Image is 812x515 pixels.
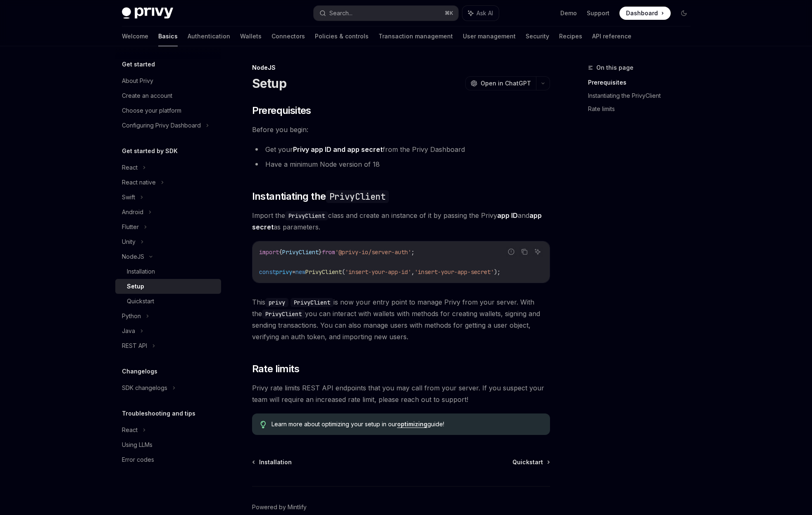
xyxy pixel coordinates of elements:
[122,366,157,376] h5: Changelogs
[188,26,230,46] a: Authentication
[462,6,499,21] button: Ask AI
[122,192,135,202] div: Swift
[240,26,262,46] a: Wallets
[122,311,141,321] div: Python
[122,146,178,156] h5: Get started by SDK
[122,237,136,247] div: Unity
[252,503,307,511] a: Powered by Mintlify
[512,458,549,466] a: Quickstart
[626,9,658,17] span: Dashboard
[292,268,295,276] span: =
[122,455,154,465] div: Error codes
[122,91,172,101] div: Create an account
[252,362,299,376] span: Rate limits
[122,409,195,418] h5: Troubleshooting and tips
[588,102,697,116] a: Rate limits
[291,298,333,307] code: PrivyClient
[259,458,292,466] span: Installation
[127,281,144,291] div: Setup
[259,248,279,256] span: import
[259,268,276,276] span: const
[526,26,549,46] a: Security
[252,190,389,203] span: Instantiating the
[115,264,221,279] a: Installation
[271,26,305,46] a: Connectors
[345,268,411,276] span: 'insert-your-app-id'
[115,279,221,294] a: Setup
[322,248,335,256] span: from
[335,248,411,256] span: '@privy-io/server-auth'
[115,294,221,309] a: Quickstart
[619,7,671,20] a: Dashboard
[476,9,493,17] span: Ask AI
[314,6,458,21] button: Search...⌘K
[282,248,319,256] span: PrivyClient
[411,248,414,256] span: ;
[293,145,383,154] a: Privy app ID and app secret
[414,268,494,276] span: 'insert-your-app-secret'
[315,26,369,46] a: Policies & controls
[342,268,345,276] span: (
[252,144,550,155] li: Get your from the Privy Dashboard
[532,246,543,257] button: Ask AI
[115,73,221,88] a: About Privy
[285,211,328,220] code: PrivyClient
[512,458,543,466] span: Quickstart
[560,9,577,17] a: Demo
[262,309,305,319] code: PrivyClient
[265,298,288,307] code: privy
[494,268,500,276] span: );
[122,207,143,217] div: Android
[122,341,147,351] div: REST API
[122,76,153,86] div: About Privy
[122,383,167,393] div: SDK changelogs
[397,421,427,428] a: optimizing
[122,326,135,336] div: Java
[465,76,536,90] button: Open in ChatGPT
[252,382,550,405] span: Privy rate limits REST API endpoints that you may call from your server. If you suspect your team...
[122,7,173,19] img: dark logo
[122,252,144,262] div: NodeJS
[588,89,697,102] a: Instantiating the PrivyClient
[596,63,633,73] span: On this page
[252,64,550,72] div: NodeJS
[587,9,610,17] a: Support
[122,222,139,232] div: Flutter
[295,268,305,276] span: new
[122,440,152,450] div: Using LLMs
[122,106,181,116] div: Choose your platform
[592,26,631,46] a: API reference
[445,10,453,17] span: ⌘ K
[497,211,518,220] strong: app ID
[481,79,531,87] span: Open in ChatGPT
[115,437,221,452] a: Using LLMs
[122,26,148,46] a: Welcome
[122,163,138,172] div: React
[252,104,311,117] span: Prerequisites
[519,246,530,257] button: Copy the contents from the code block
[252,296,550,343] span: This is now your entry point to manage Privy from your server. With the you can interact with wal...
[253,458,292,466] a: Installation
[127,296,154,306] div: Quickstart
[463,26,516,46] a: User management
[260,421,266,428] svg: Tip
[411,268,414,276] span: ,
[305,268,342,276] span: PrivyClient
[319,248,322,256] span: }
[279,248,282,256] span: {
[115,452,221,467] a: Error codes
[122,120,201,130] div: Configuring Privy Dashboard
[506,246,517,257] button: Report incorrect code
[379,26,453,46] a: Transaction management
[115,103,221,118] a: Choose your platform
[588,76,697,89] a: Prerequisites
[158,26,178,46] a: Basics
[559,26,582,46] a: Recipes
[122,177,156,187] div: React native
[252,124,550,135] span: Before you begin:
[271,420,541,428] span: Learn more about optimizing your setup in our guide!
[252,76,286,91] h1: Setup
[276,268,292,276] span: privy
[326,190,389,203] code: PrivyClient
[677,7,691,20] button: Toggle dark mode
